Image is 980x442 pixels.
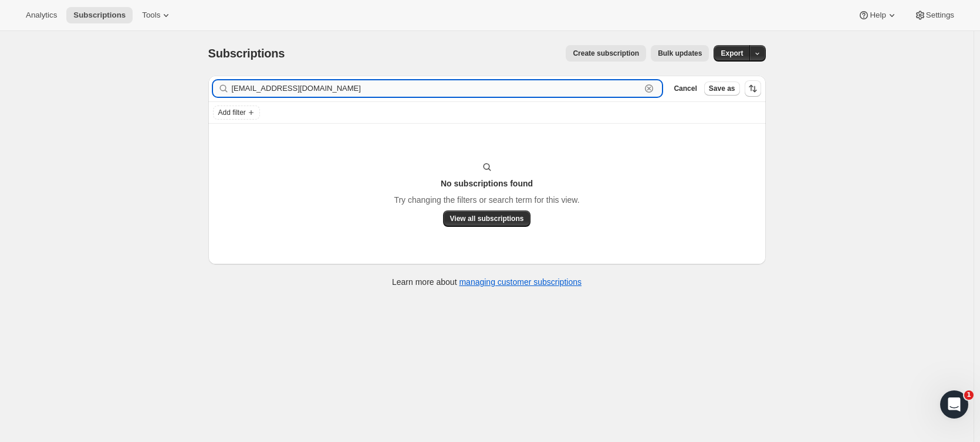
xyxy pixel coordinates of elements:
[142,11,160,20] span: Tools
[66,7,133,23] button: Subscriptions
[73,11,126,20] span: Subscriptions
[907,7,961,23] button: Settings
[851,7,904,23] button: Help
[926,11,954,20] span: Settings
[450,214,524,223] span: View all subscriptions
[232,80,641,97] input: Filter subscribers
[669,81,701,96] button: Cancel
[26,11,57,20] span: Analytics
[19,7,64,23] button: Analytics
[658,49,702,58] span: Bulk updates
[964,390,974,400] span: 1
[714,45,750,62] button: Export
[651,45,709,62] button: Bulk updates
[721,49,743,58] span: Export
[745,80,761,97] button: Sort the results
[870,11,886,20] span: Help
[441,178,533,189] h3: No subscriptions found
[394,194,579,206] p: Try changing the filters or search term for this view.
[443,210,531,227] button: View all subscriptions
[213,106,260,120] button: Add filter
[392,276,582,288] p: Learn more about
[566,45,646,62] button: Create subscription
[643,83,655,94] button: Clear
[208,47,285,60] span: Subscriptions
[709,84,735,93] span: Save as
[573,49,639,58] span: Create subscription
[940,390,968,419] iframe: Intercom live chat
[674,84,697,93] span: Cancel
[459,277,582,287] a: managing customer subscriptions
[704,81,740,96] button: Save as
[135,7,179,23] button: Tools
[218,108,246,117] span: Add filter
